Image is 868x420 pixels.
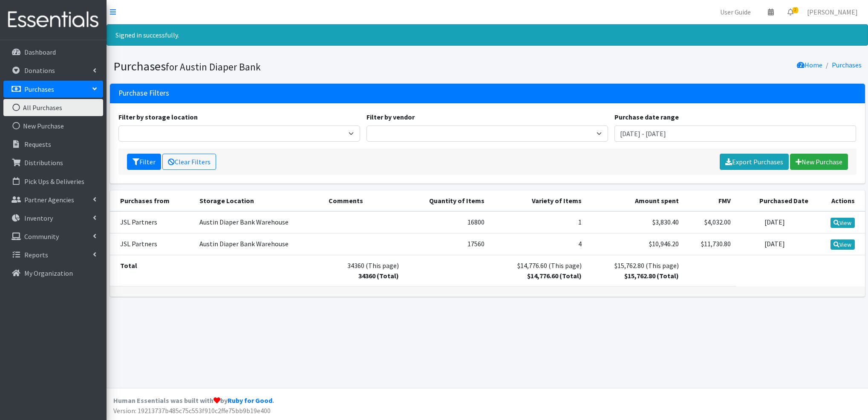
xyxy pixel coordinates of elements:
p: Partner Agencies [24,195,74,204]
td: [DATE] [736,211,813,233]
button: Filter [127,154,161,170]
td: Austin Diaper Bank Warehouse [194,211,324,233]
td: $4,032.00 [684,211,736,233]
p: My Organization [24,269,73,277]
td: 34360 (This page) [323,255,404,286]
td: Austin Diaper Bank Warehouse [194,233,324,255]
th: Actions [813,190,865,211]
a: [PERSON_NAME] [800,3,865,20]
a: New Purchase [3,117,103,134]
td: $15,762.80 (This page) [587,255,684,286]
a: View [831,239,855,250]
a: New Purchase [790,154,848,170]
p: Distributions [24,158,63,167]
input: January 1, 2011 - December 31, 2011 [614,125,856,142]
th: Storage Location [194,190,324,211]
a: Pick Ups & Deliveries [3,173,103,190]
a: My Organization [3,265,103,282]
strong: Human Essentials was built with by . [113,396,274,405]
th: Purchases from [110,190,194,211]
a: Partner Agencies [3,191,103,208]
p: Donations [24,66,55,75]
p: Pick Ups & Deliveries [24,177,84,186]
a: Ruby for Good [228,396,272,405]
th: Comments [323,190,404,211]
small: for Austin Diaper Bank [166,61,261,73]
th: FMV [684,190,736,211]
p: Community [24,232,59,241]
a: Inventory [3,210,103,227]
td: $11,730.80 [684,233,736,255]
a: Clear Filters [162,154,216,170]
p: Reports [24,251,48,259]
a: Export Purchases [720,154,789,170]
td: JSL Partners [110,233,194,255]
a: Purchases [832,61,862,69]
label: Filter by storage location [118,112,198,122]
p: Dashboard [24,48,56,56]
td: 1 [490,211,587,233]
strong: 34360 (Total) [358,271,399,280]
td: $3,830.40 [587,211,684,233]
a: All Purchases [3,99,103,116]
h1: Purchases [113,59,484,74]
th: Amount spent [587,190,684,211]
td: 16800 [404,211,490,233]
div: Signed in successfully. [107,24,868,46]
a: Home [797,61,822,69]
a: User Guide [713,3,758,20]
a: 2 [781,3,800,20]
strong: $15,762.80 (Total) [624,271,679,280]
a: View [831,218,855,228]
span: Version: 19213737b485c75c553f910c2ffe75bb9b19e400 [113,406,271,415]
a: Donations [3,62,103,79]
a: Requests [3,136,103,153]
td: 4 [490,233,587,255]
th: Variety of Items [490,190,587,211]
a: Community [3,228,103,245]
td: JSL Partners [110,211,194,233]
td: [DATE] [736,233,813,255]
img: HumanEssentials [3,6,103,34]
p: Purchases [24,85,54,93]
a: Distributions [3,154,103,171]
label: Purchase date range [614,112,679,122]
span: 2 [793,7,798,13]
strong: $14,776.60 (Total) [527,271,582,280]
strong: Total [120,261,137,270]
p: Inventory [24,214,53,222]
td: $14,776.60 (This page) [490,255,587,286]
h3: Purchase Filters [118,89,169,98]
td: 17560 [404,233,490,255]
p: Requests [24,140,51,149]
td: $10,946.20 [587,233,684,255]
a: Reports [3,246,103,263]
a: Purchases [3,81,103,98]
th: Quantity of Items [404,190,490,211]
th: Purchased Date [736,190,813,211]
label: Filter by vendor [366,112,415,122]
a: Dashboard [3,44,103,61]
